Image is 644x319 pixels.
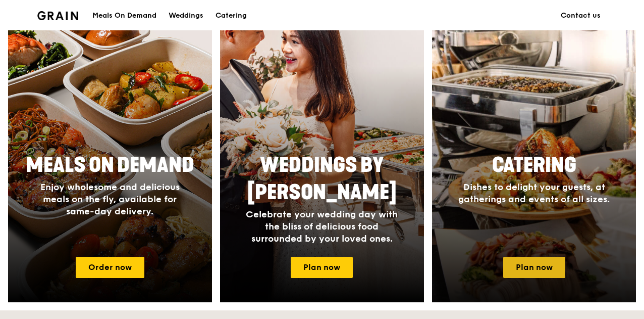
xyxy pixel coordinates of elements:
span: Celebrate your wedding day with the bliss of delicious food surrounded by your loved ones. [246,209,398,244]
span: Meals On Demand [26,153,194,177]
a: Weddings by [PERSON_NAME]Celebrate your wedding day with the bliss of delicious food surrounded b... [220,8,424,302]
a: Catering [209,1,253,31]
a: Meals On DemandEnjoy wholesome and delicious meals on the fly, available for same-day delivery.Or... [8,8,212,302]
span: Dishes to delight your guests, at gatherings and events of all sizes. [458,181,610,205]
span: Weddings by [PERSON_NAME] [247,153,397,205]
a: Contact us [555,1,607,31]
span: Catering [492,153,576,177]
a: Plan now [503,257,565,278]
div: Catering [216,1,247,31]
a: CateringDishes to delight your guests, at gatherings and events of all sizes.Plan now [432,8,636,302]
a: Weddings [163,1,209,31]
span: Enjoy wholesome and delicious meals on the fly, available for same-day delivery. [40,181,180,217]
img: Grain [37,11,78,20]
a: Plan now [291,257,353,278]
a: Order now [76,257,144,278]
div: Weddings [169,1,203,31]
div: Meals On Demand [92,1,156,31]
